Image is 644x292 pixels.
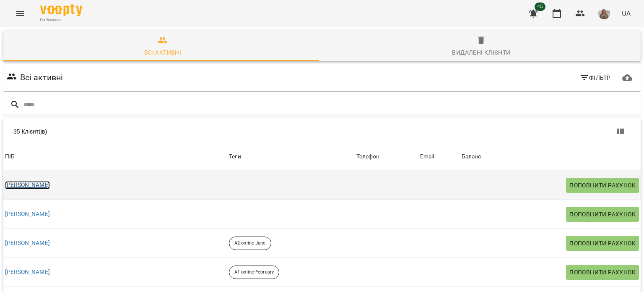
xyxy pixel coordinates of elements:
span: Фільтр [579,73,611,83]
div: Видалені клієнти [452,47,510,58]
button: Поповнити рахунок [566,207,639,222]
span: Email [420,152,458,162]
img: Voopty Logo [40,4,82,16]
span: Телефон [356,152,417,162]
a: [PERSON_NAME] [5,268,50,276]
div: Sort [420,152,434,162]
span: Баланс [462,152,639,162]
span: Поповнити рахунок [569,267,636,277]
p: A1 online February [234,269,274,276]
span: UA [622,9,631,18]
button: Фільтр [576,70,614,85]
span: Поповнити рахунок [569,180,636,190]
a: [PERSON_NAME] [5,210,50,218]
span: For Business [40,17,82,23]
div: A1 online February [229,266,279,279]
button: Поповнити рахунок [566,265,639,280]
div: Sort [356,152,380,162]
div: Телефон [356,152,380,162]
a: [PERSON_NAME] [5,239,50,247]
button: Показати колонки [610,121,631,142]
button: Поповнити рахунок [566,236,639,251]
div: Баланс [462,152,481,162]
div: A2 online June [229,237,271,250]
div: Email [420,152,434,162]
p: A2 online June [234,240,265,247]
span: Поповнити рахунок [569,238,636,248]
div: Sort [462,152,481,162]
img: 23dbdf9b397c28d128ced03b916abe8c.png [598,8,610,19]
h6: Всі активні [20,71,63,84]
div: Sort [5,152,15,162]
div: ПІБ [5,152,15,162]
span: ПІБ [5,152,226,162]
a: [PERSON_NAME] [5,181,50,189]
button: Menu [10,3,30,24]
div: Всі активні [144,47,181,58]
div: 35 Клієнт(ів) [13,127,329,136]
button: Поповнити рахунок [566,178,639,193]
div: Теги [229,152,353,162]
button: UA [618,5,634,21]
span: 45 [535,3,545,11]
span: Поповнити рахунок [569,209,636,219]
div: Table Toolbar [3,118,641,145]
